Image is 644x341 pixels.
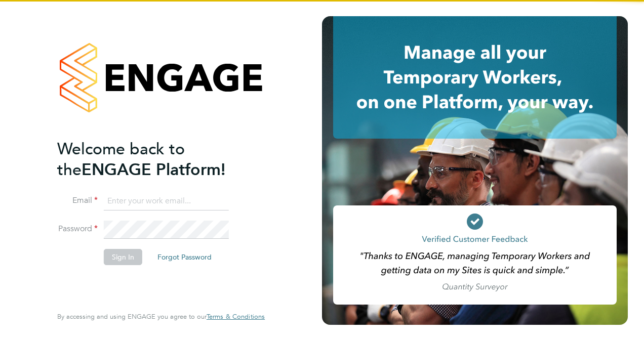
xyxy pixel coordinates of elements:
a: Terms & Conditions [207,313,265,321]
span: By accessing and using ENGAGE you agree to our [57,312,265,321]
label: Password [57,224,98,234]
button: Forgot Password [149,249,220,265]
span: Terms & Conditions [207,312,265,321]
h2: ENGAGE Platform! [57,139,255,180]
label: Email [57,195,98,206]
span: Welcome back to the [57,139,185,180]
button: Sign In [104,249,142,265]
input: Enter your work email... [104,192,229,210]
